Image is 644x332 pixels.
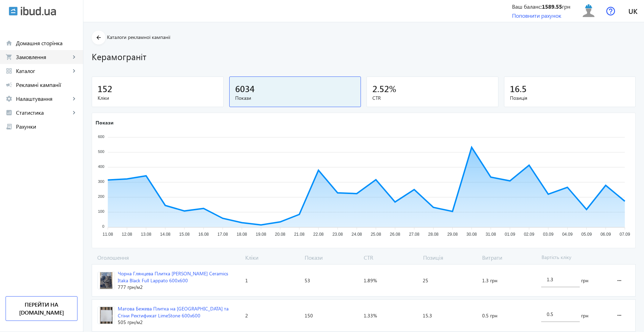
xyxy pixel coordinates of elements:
[420,254,480,261] span: Позиція
[479,254,539,261] span: Витрати
[16,95,71,102] span: Налаштування
[581,232,592,237] tspan: 05.09
[305,277,310,284] span: 53
[71,109,77,116] mat-icon: keyboard_arrow_right
[409,232,419,237] tspan: 27.08
[332,232,343,237] tspan: 23.08
[275,232,285,237] tspan: 20.08
[601,232,611,237] tspan: 06.09
[107,34,170,40] span: Каталоги рекламної кампанії
[302,254,361,261] span: Покази
[16,81,77,88] span: Рекламні кампанії
[313,232,324,237] tspan: 22.08
[237,232,247,237] tspan: 18.08
[16,40,77,47] span: Домашня сторінка
[486,232,496,237] tspan: 31.08
[510,83,527,94] span: 16.5
[98,135,104,139] tspan: 600
[71,54,77,60] mat-icon: keyboard_arrow_right
[6,296,77,321] a: Перейти на [DOMAIN_NAME]
[524,232,534,237] tspan: 02.09
[122,232,132,237] tspan: 12.08
[118,305,240,319] div: Матова Бежева Плитка на [GEOGRAPHIC_DATA] та Стіни Ректификат LimeStone 600х600
[245,312,248,319] span: 2
[606,7,615,16] img: help.svg
[98,194,104,199] tspan: 200
[423,312,432,319] span: 15.3
[96,119,114,126] text: Покази
[118,270,240,284] div: Чорна Глянцева Плитка [PERSON_NAME] Ceramics Itaka Black Full Lappato 600х600
[364,277,377,284] span: 1.89%
[389,83,396,94] span: %
[16,123,77,130] span: Рахунки
[21,7,56,16] img: ibud_text.svg
[6,81,13,88] mat-icon: campaign
[294,232,305,237] tspan: 21.08
[543,232,553,237] tspan: 03.09
[16,54,71,60] span: Замовлення
[118,319,240,326] div: 505 грн /м2
[9,7,18,16] img: ibud.svg
[160,232,171,237] tspan: 14.08
[92,254,242,261] span: Оголошення
[562,232,572,237] tspan: 04.09
[98,272,115,289] img: 2534368440691603d50516224331908-f04db526d9.jpg
[467,232,477,237] tspan: 30.08
[539,254,609,261] span: Вартість кліку
[179,232,190,237] tspan: 15.08
[242,254,302,261] span: Кліки
[482,312,497,319] span: 0.5 грн
[102,232,113,237] tspan: 11.08
[6,95,13,102] mat-icon: settings
[141,232,151,237] tspan: 13.08
[235,83,255,94] span: 6034
[235,95,355,102] span: Покази
[512,3,570,10] div: Ваш баланс: грн
[482,277,497,284] span: 1.3 грн
[6,109,13,116] mat-icon: analytics
[98,95,218,102] span: Кліки
[581,312,588,319] span: грн
[542,3,562,10] b: 1589.55
[98,307,115,324] img: 12494684409d4b1bd88466533518662-e564628ff5.jpg
[6,123,13,130] mat-icon: receipt_long
[371,232,381,237] tspan: 25.08
[6,40,13,47] mat-icon: home
[98,164,104,169] tspan: 400
[620,232,630,237] tspan: 07.09
[245,277,248,284] span: 1
[510,95,630,102] span: Позиція
[615,272,624,289] mat-icon: more_horiz
[364,312,377,319] span: 1.33%
[118,284,240,291] div: 777 грн /м2
[390,232,400,237] tspan: 26.08
[94,33,103,42] mat-icon: arrow_back
[71,67,77,74] mat-icon: keyboard_arrow_right
[256,232,266,237] tspan: 19.08
[372,95,493,102] span: CTR
[505,232,515,237] tspan: 01.09
[428,232,439,237] tspan: 28.08
[198,232,209,237] tspan: 16.08
[98,149,104,154] tspan: 500
[16,109,71,116] span: Статистика
[512,12,561,19] a: Поповнити рахунок
[217,232,228,237] tspan: 17.08
[6,54,13,60] mat-icon: shopping_cart
[102,224,104,228] tspan: 0
[447,232,458,237] tspan: 29.08
[92,50,636,63] h1: Керамограніт
[98,83,112,94] span: 152
[6,67,13,74] mat-icon: grid_view
[615,307,624,324] mat-icon: more_horiz
[361,254,420,261] span: CTR
[71,95,77,102] mat-icon: keyboard_arrow_right
[352,232,362,237] tspan: 24.08
[372,83,389,94] span: 2.52
[305,312,313,319] span: 150
[628,7,637,15] span: uk
[423,277,428,284] span: 25
[16,67,71,74] span: Каталог
[581,3,596,19] img: user.svg
[581,277,588,284] span: грн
